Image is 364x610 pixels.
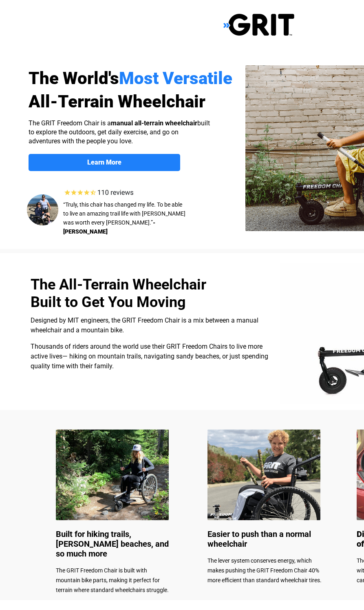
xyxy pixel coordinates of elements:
strong: Learn More [87,158,121,166]
span: Thousands of riders around the world use their GRIT Freedom Chairs to live more active lives— hik... [31,343,268,370]
span: “Truly, this chair has changed my life. To be able to live an amazing trail life with [PERSON_NAM... [63,201,185,226]
span: Most Versatile [119,68,232,88]
span: The lever system conserves energy, which makes pushing the GRIT Freedom Chair 40% more efficient ... [207,557,322,583]
span: The GRIT Freedom Chair is built with mountain bike parts, making it perfect for terrain where sta... [56,567,169,593]
span: Built for hiking trails, [PERSON_NAME] beaches, and so much more [56,529,169,559]
span: Designed by MIT engineers, the GRIT Freedom Chair is a mix between a manual wheelchair and a moun... [31,316,258,334]
span: The World's [29,68,119,88]
span: The GRIT Freedom Chair is a built to explore the outdoors, get daily exercise, and go on adventur... [29,119,210,145]
span: All-Terrain Wheelchair [29,91,205,111]
span: The All-Terrain Wheelchair Built to Get You Moving [31,276,206,311]
a: Learn More [29,154,180,171]
span: Easier to push than a normal wheelchair [207,529,311,549]
strong: manual all-terrain wheelchair [111,119,197,127]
